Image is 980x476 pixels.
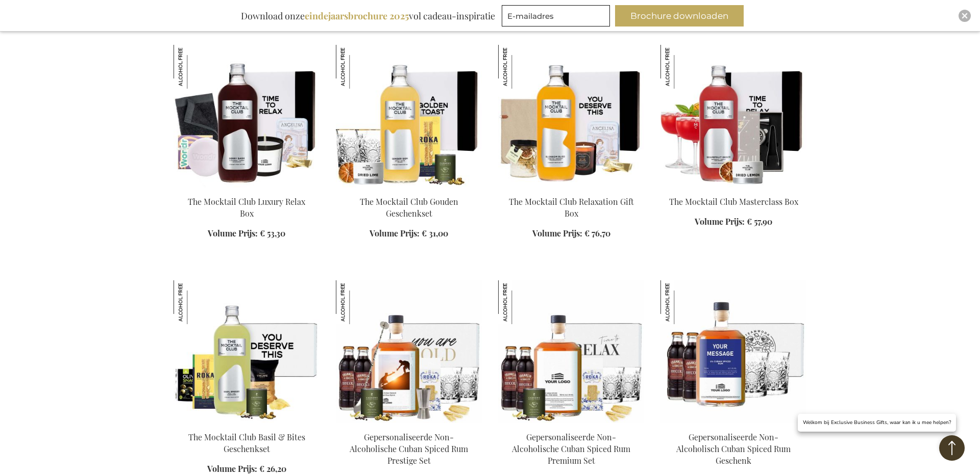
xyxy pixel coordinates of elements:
[370,228,420,239] span: Volume Prijs:
[174,45,320,188] img: The Mocktail Club Luxury Relax Box
[584,228,610,239] span: € 76,70
[305,10,409,22] b: eindejaarsbrochure 2025
[236,5,500,27] div: Download onze vol cadeau-inspiratie
[532,228,582,239] span: Volume Prijs:
[660,419,806,429] a: Personalised Non-Alcoholic Cuban Spiced Rum Gift Gepersonaliseerde Non-Alcoholisch Cuban Spiced R...
[370,228,448,240] a: Volume Prijs: € 31,00
[174,45,217,89] img: The Mocktail Club Luxury Relax Box
[669,196,798,207] a: The Mocktail Club Masterclass Box
[259,463,286,474] span: € 26,20
[336,419,482,429] a: Personalised Non-Alcoholic Cuban Spiced Rum Prestige Set Gepersonaliseerde Non-Alcoholische Cuban...
[422,228,448,239] span: € 31,00
[660,45,704,89] img: The Mocktail Club Masterclass Box
[512,432,630,466] a: Gepersonaliseerde Non-Alcoholische Cuban Spiced Rum Premium Set
[336,280,482,423] img: Personalised Non-Alcoholic Cuban Spiced Rum Prestige Set
[208,228,258,239] span: Volume Prijs:
[360,196,458,219] a: The Mocktail Club Gouden Geschenkset
[336,183,482,193] a: The Mocktail Club Golden Gift Set Ginger Gem The Mocktail Club Gouden Geschenkset
[959,10,971,22] div: Close
[962,13,968,19] img: Close
[174,419,320,429] a: The Mocktail Club Basil & Bites Geschenkset The Mocktail Club Basil & Bites Geschenkset
[676,432,791,466] a: Gepersonaliseerde Non-Alcoholisch Cuban Spiced Rum Geschenk
[660,280,704,324] img: Gepersonaliseerde Non-Alcoholisch Cuban Spiced Rum Geschenk
[207,463,257,474] span: Volume Prijs:
[174,280,320,423] img: The Mocktail Club Basil & Bites Geschenkset
[498,419,644,429] a: Personalised Non-Alcoholic Cuban Spiced Rum Premium Set Gepersonaliseerde Non-Alcoholische Cuban ...
[660,183,806,193] a: The Mocktail Club Masterclass Box The Mocktail Club Masterclass Box
[188,432,305,454] a: The Mocktail Club Basil & Bites Geschenkset
[260,228,285,239] span: € 53,30
[502,5,613,30] form: marketing offers and promotions
[660,45,806,188] img: The Mocktail Club Masterclass Box
[188,196,305,219] a: The Mocktail Club Luxury Relax Box
[615,5,744,27] button: Brochure downloaden
[350,432,468,466] a: Gepersonaliseerde Non-Alcoholische Cuban Spiced Rum Prestige Set
[498,280,644,423] img: Personalised Non-Alcoholic Cuban Spiced Rum Premium Set
[695,216,772,228] a: Volume Prijs: € 57,90
[498,45,542,89] img: The Mocktail Club Relaxation Gift Box
[336,45,482,188] img: The Mocktail Club Golden Gift Set Ginger Gem
[498,45,644,188] img: The Mocktail Club Relaxation Gift Box
[208,228,285,240] a: Volume Prijs: € 53,30
[660,280,806,423] img: Personalised Non-Alcoholic Cuban Spiced Rum Gift
[498,280,542,324] img: Gepersonaliseerde Non-Alcoholische Cuban Spiced Rum Premium Set
[174,280,217,324] img: The Mocktail Club Basil & Bites Geschenkset
[207,463,286,475] a: Volume Prijs: € 26,20
[502,5,610,27] input: E-mailadres
[509,196,634,219] a: The Mocktail Club Relaxation Gift Box
[498,183,644,193] a: The Mocktail Club Relaxation Gift Box The Mocktail Club Relaxation Gift Box
[532,228,610,240] a: Volume Prijs: € 76,70
[336,280,380,324] img: Gepersonaliseerde Non-Alcoholische Cuban Spiced Rum Prestige Set
[336,45,380,89] img: The Mocktail Club Gouden Geschenkset
[174,183,320,193] a: The Mocktail Club Luxury Relax Box The Mocktail Club Luxury Relax Box
[695,216,745,227] span: Volume Prijs:
[747,216,772,227] span: € 57,90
